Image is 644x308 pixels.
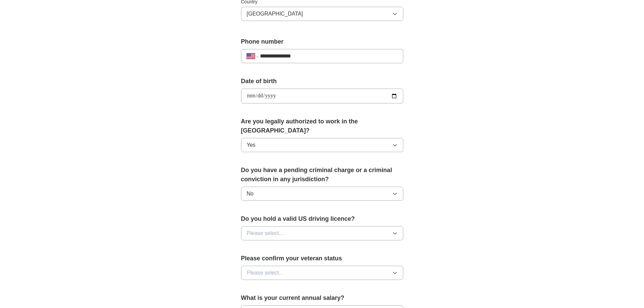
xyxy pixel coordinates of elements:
[247,141,256,149] span: Yes
[241,187,403,201] button: No
[247,10,303,18] span: [GEOGRAPHIC_DATA]
[241,266,403,280] button: Please select...
[247,190,254,198] span: No
[241,214,403,223] label: Do you hold a valid US driving licence?
[247,229,284,237] span: Please select...
[241,293,403,303] label: What is your current annual salary?
[241,117,403,135] label: Are you legally authorized to work in the [GEOGRAPHIC_DATA]?
[241,166,403,184] label: Do you have a pending criminal charge or a criminal conviction in any jurisdiction?
[241,37,403,46] label: Phone number
[241,138,403,152] button: Yes
[241,7,403,21] button: [GEOGRAPHIC_DATA]
[241,77,403,86] label: Date of birth
[247,269,284,277] span: Please select...
[241,226,403,240] button: Please select...
[241,254,403,263] label: Please confirm your veteran status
